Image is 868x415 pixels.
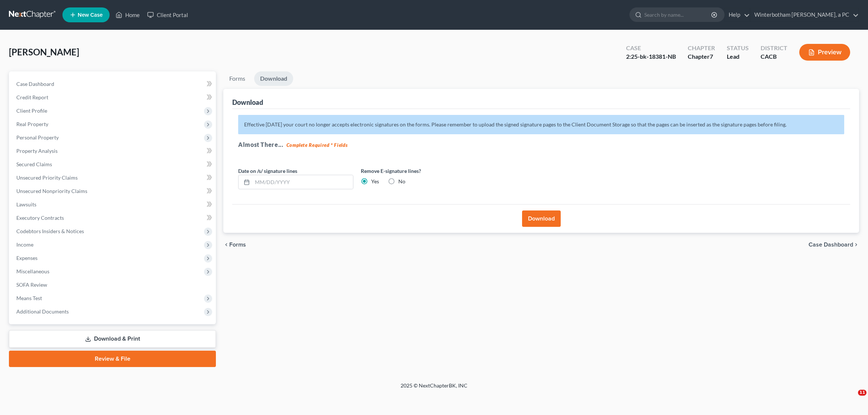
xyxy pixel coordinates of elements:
div: Lead [727,52,749,61]
iframe: Intercom live chat [843,390,861,408]
a: Unsecured Nonpriority Claims [10,184,216,198]
span: Personal Property [16,134,59,141]
label: Yes [371,178,379,185]
span: Secured Claims [16,161,52,167]
a: Home [112,8,143,22]
label: No [398,178,405,185]
button: Download [522,210,561,227]
strong: Complete Required * Fields [286,142,348,148]
span: Means Test [16,295,42,301]
a: Review & File [9,351,216,367]
a: Case Dashboard chevron_right [809,242,859,248]
div: Chapter [688,52,715,61]
span: Executory Contracts [16,215,64,221]
button: chevron_left Forms [223,242,256,248]
a: Case Dashboard [10,77,216,91]
span: Client Profile [16,107,47,114]
span: Property Analysis [16,148,58,154]
a: Credit Report [10,91,216,104]
input: Search by name... [644,8,712,22]
div: Case [626,44,676,52]
div: 2:25-bk-18381-NB [626,52,676,61]
h5: Almost There... [238,140,844,149]
span: Lawsuits [16,201,36,207]
span: [PERSON_NAME] [9,46,79,57]
a: Client Portal [143,8,192,22]
a: Executory Contracts [10,211,216,225]
button: Preview [799,44,850,61]
a: Download [254,71,293,86]
div: Download [232,98,263,107]
div: 2025 © NextChapterBK, INC [222,382,646,395]
i: chevron_right [853,242,859,248]
a: SOFA Review [10,278,216,292]
span: Additional Documents [16,308,69,315]
a: Help [725,8,750,22]
label: Date on /s/ signature lines [238,167,297,175]
a: Winterbotham [PERSON_NAME], a PC [751,8,859,22]
span: New Case [78,12,103,18]
input: MM/DD/YYYY [252,175,353,189]
span: Unsecured Priority Claims [16,174,78,181]
span: 11 [858,390,867,396]
span: Credit Report [16,94,48,100]
span: Case Dashboard [809,242,853,248]
span: Miscellaneous [16,268,49,274]
a: Unsecured Priority Claims [10,171,216,184]
label: Remove E-signature lines? [361,167,476,175]
div: Status [727,44,749,52]
span: Codebtors Insiders & Notices [16,228,84,234]
a: Secured Claims [10,158,216,171]
div: District [761,44,787,52]
span: Unsecured Nonpriority Claims [16,188,87,194]
span: 7 [710,53,713,60]
a: Lawsuits [10,198,216,211]
span: SOFA Review [16,282,47,288]
span: Case Dashboard [16,81,54,87]
span: Real Property [16,121,48,127]
span: Forms [229,242,246,248]
div: Chapter [688,44,715,52]
span: Expenses [16,255,38,261]
p: Effective [DATE] your court no longer accepts electronic signatures on the forms. Please remember... [238,115,844,134]
a: Download & Print [9,330,216,348]
a: Property Analysis [10,144,216,158]
a: Forms [223,71,251,86]
i: chevron_left [223,242,229,248]
span: Income [16,241,33,248]
div: CACB [761,52,787,61]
